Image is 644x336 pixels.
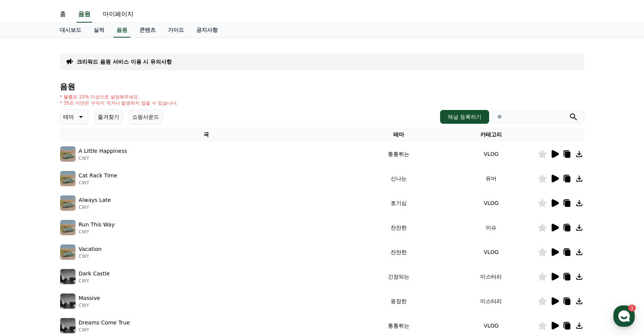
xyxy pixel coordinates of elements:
[94,109,123,125] button: 즐겨찾기
[445,191,537,215] td: VLOG
[162,23,190,38] a: 가이드
[79,302,100,308] p: CWY
[79,180,117,186] p: CWY
[60,318,76,333] img: music
[60,94,178,100] p: * 볼륨은 15% 이상으로 설정해주세요.
[353,264,445,289] td: 긴장되는
[60,128,353,142] th: 곡
[2,243,51,262] a: 홈
[79,229,115,235] p: CWY
[353,128,445,142] th: 테마
[60,244,76,260] img: music
[79,245,102,253] p: Vacation
[87,23,110,38] a: 실적
[60,220,76,235] img: music
[79,253,102,259] p: CWY
[445,264,537,289] td: 미스터리
[445,142,537,166] td: VLOG
[60,195,76,211] img: music
[77,58,172,66] a: 크리워드 음원 서비스 이용 시 유의사항
[445,289,537,313] td: 미스터리
[353,215,445,240] td: 잔잔한
[70,255,79,261] span: 대화
[79,172,117,180] p: Cat Rack Time
[353,142,445,166] td: 통통튀는
[445,215,537,240] td: 이슈
[60,100,178,106] p: * 35초 미만은 수익이 적거나 발생하지 않을 수 있습니다.
[440,110,489,124] button: 채널 등록하기
[79,327,130,333] p: CWY
[118,254,128,261] span: 설정
[445,240,537,264] td: VLOG
[129,109,163,125] button: 쇼핑사운드
[353,166,445,191] td: 신나는
[54,7,72,23] a: 홈
[60,82,584,91] h4: 음원
[24,254,29,261] span: 홈
[79,294,100,302] p: Massive
[353,191,445,215] td: 호기심
[97,7,140,23] a: 마이페이지
[78,243,80,249] span: 1
[79,147,127,155] p: A Little Happiness
[77,7,92,23] a: 음원
[79,221,115,229] p: Run This Way
[60,269,76,284] img: music
[60,171,76,186] img: music
[445,128,537,142] th: 카테고리
[445,166,537,191] td: 유머
[113,23,130,38] a: 음원
[190,23,224,38] a: 공지사항
[79,155,127,161] p: CWY
[353,240,445,264] td: 잔잔한
[63,111,74,122] p: 테마
[133,23,162,38] a: 콘텐츠
[60,109,88,125] button: 테마
[79,319,130,327] p: Dreams Come True
[79,278,110,284] p: CWY
[51,243,99,262] a: 1대화
[79,270,110,278] p: Dark Castle
[60,146,76,162] img: music
[54,23,87,38] a: 대시보드
[99,243,147,262] a: 설정
[353,289,445,313] td: 웅장한
[60,293,76,309] img: music
[79,196,111,204] p: Always Late
[79,204,111,210] p: CWY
